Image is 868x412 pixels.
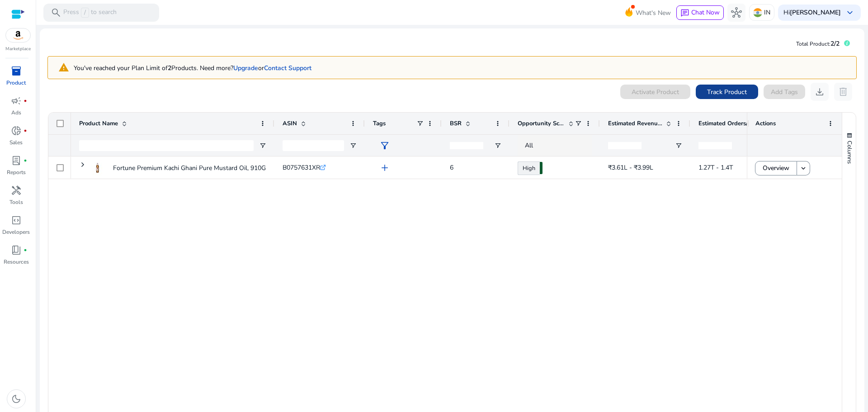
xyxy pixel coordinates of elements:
span: download [814,86,825,97]
a: Upgrade [233,64,258,72]
span: code_blocks [11,215,22,226]
span: campaign [11,95,22,106]
p: Hi [783,9,841,16]
span: Overview [763,159,789,177]
img: in.svg [753,8,762,17]
span: fiber_manual_record [24,159,27,162]
span: ₹3.61L - ₹3.99L [608,163,653,172]
span: fiber_manual_record [24,248,27,252]
span: chat [680,9,689,18]
p: Marketplace [5,46,31,52]
button: Open Filter Menu [675,142,682,149]
span: Actions [755,119,776,128]
span: hub [731,7,742,18]
mat-icon: keyboard_arrow_down [799,164,807,172]
b: 2 [168,64,171,72]
input: Product Name Filter Input [79,140,254,151]
p: Developers [2,228,30,236]
p: IN [764,5,770,20]
span: All [525,141,533,150]
input: ASIN Filter Input [283,140,344,151]
img: 419b2v55pWL._SX38_SY50_CR,0,0,38,50_.jpg [92,160,104,176]
span: Columns [845,141,854,164]
span: 1.27T - 1.4T [698,163,733,172]
mat-icon: warning [52,60,74,76]
span: B0757631XR [283,163,320,172]
span: dark_mode [11,393,22,404]
span: filter_alt [379,140,390,151]
b: [PERSON_NAME] [790,8,841,17]
span: add [379,162,390,173]
span: fiber_manual_record [24,129,27,133]
p: Fortune Premium Kachi Ghani Pure Mustard Oil, 910G PET Bottle... [113,159,302,177]
p: You've reached your Plan Limit of Products. Need more? [74,63,311,73]
span: lab_profile [11,155,22,166]
span: Track Product [707,87,747,97]
span: handyman [11,185,22,196]
span: What's New [636,5,671,21]
span: Chat Now [691,8,720,17]
p: Press to search [63,8,117,18]
span: Estimated Orders/Day [698,119,753,128]
p: Ads [11,109,21,117]
a: Contact Support [264,64,311,72]
p: Sales [9,138,23,147]
span: Product Name [79,119,118,128]
button: Overview [755,161,797,175]
span: inventory_2 [11,66,22,76]
span: search [51,7,61,18]
span: Estimated Revenue/Day [608,119,662,128]
span: 76.63 [540,162,542,174]
span: keyboard_arrow_down [844,7,855,18]
span: fiber_manual_record [24,99,27,103]
img: amazon.svg [6,28,30,42]
span: or [233,64,264,72]
p: Product [6,79,26,87]
span: / [81,8,89,18]
button: Open Filter Menu [259,142,266,149]
button: Open Filter Menu [349,142,357,149]
p: Resources [4,258,29,266]
span: ASIN [283,119,297,128]
span: BSR [450,119,462,128]
span: Opportunity Score [518,119,565,128]
span: Total Product: [796,40,830,47]
span: 6 [450,163,453,172]
p: Tools [9,198,23,206]
p: Reports [7,168,26,176]
button: download [811,83,829,101]
span: Tags [373,119,386,128]
button: Open Filter Menu [494,142,501,149]
span: book_4 [11,245,22,256]
a: High [518,161,540,175]
button: chatChat Now [676,5,724,20]
button: Track Product [696,85,758,99]
span: donut_small [11,125,22,136]
button: hub [727,4,745,22]
span: 2/2 [830,39,840,48]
